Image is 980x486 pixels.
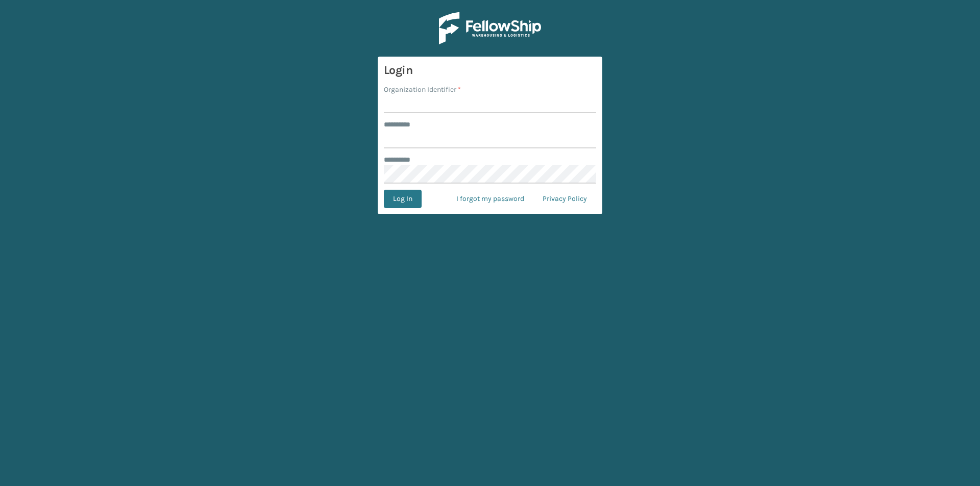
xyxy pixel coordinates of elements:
a: I forgot my password [447,190,533,208]
button: Log In [384,190,422,208]
label: Organization Identifier [384,84,461,95]
a: Privacy Policy [533,190,596,208]
img: Logo [439,12,541,44]
h3: Login [384,63,596,78]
